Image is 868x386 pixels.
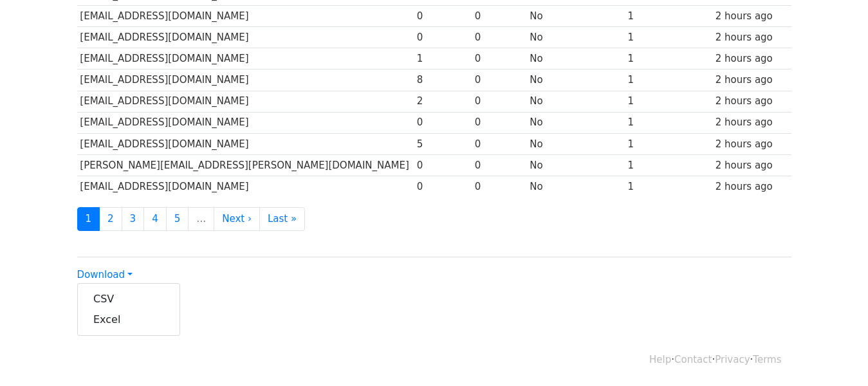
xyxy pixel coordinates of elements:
td: [EMAIL_ADDRESS][DOMAIN_NAME] [77,133,414,154]
a: Terms [753,354,781,365]
a: 4 [143,207,167,231]
a: Last » [259,207,305,231]
td: 2 hours ago [712,91,791,112]
td: No [527,6,625,27]
a: 1 [77,207,100,231]
td: 2 hours ago [712,154,791,176]
td: 0 [472,176,527,197]
td: No [527,154,625,176]
td: No [527,91,625,112]
td: 0 [414,176,472,197]
td: 2 hours ago [712,6,791,27]
td: No [527,176,625,197]
td: 1 [414,48,472,69]
a: Download [77,269,133,280]
a: 3 [122,207,145,231]
td: 0 [414,112,472,133]
td: 1 [625,69,712,91]
td: 5 [414,133,472,154]
td: 1 [625,112,712,133]
td: 2 hours ago [712,69,791,91]
a: CSV [78,289,180,309]
td: 0 [472,48,527,69]
td: 0 [414,27,472,48]
td: No [527,48,625,69]
td: [EMAIL_ADDRESS][DOMAIN_NAME] [77,91,414,112]
a: Help [649,354,671,365]
td: [EMAIL_ADDRESS][DOMAIN_NAME] [77,176,414,197]
td: [EMAIL_ADDRESS][DOMAIN_NAME] [77,48,414,69]
td: 1 [625,91,712,112]
a: 2 [99,207,122,231]
td: No [527,27,625,48]
td: [PERSON_NAME][EMAIL_ADDRESS][PERSON_NAME][DOMAIN_NAME] [77,154,414,176]
td: 0 [472,91,527,112]
td: 1 [625,154,712,176]
td: No [527,112,625,133]
td: 2 hours ago [712,176,791,197]
td: [EMAIL_ADDRESS][DOMAIN_NAME] [77,112,414,133]
td: 1 [625,27,712,48]
td: 0 [472,112,527,133]
a: 5 [166,207,189,231]
td: [EMAIL_ADDRESS][DOMAIN_NAME] [77,27,414,48]
td: 2 [414,91,472,112]
td: 8 [414,69,472,91]
td: 1 [625,48,712,69]
td: No [527,69,625,91]
td: 2 hours ago [712,27,791,48]
a: Excel [78,309,180,330]
td: 0 [472,27,527,48]
iframe: Chat Widget [804,324,868,386]
td: 0 [414,154,472,176]
td: [EMAIL_ADDRESS][DOMAIN_NAME] [77,69,414,91]
a: Privacy [715,354,750,365]
td: 2 hours ago [712,48,791,69]
td: 0 [472,69,527,91]
td: 1 [625,6,712,27]
a: Next › [214,207,260,231]
td: 1 [625,176,712,197]
td: 0 [414,6,472,27]
td: 0 [472,154,527,176]
td: 2 hours ago [712,133,791,154]
td: 2 hours ago [712,112,791,133]
td: 0 [472,133,527,154]
td: 0 [472,6,527,27]
td: 1 [625,133,712,154]
a: Contact [674,354,712,365]
td: No [527,133,625,154]
td: [EMAIL_ADDRESS][DOMAIN_NAME] [77,6,414,27]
